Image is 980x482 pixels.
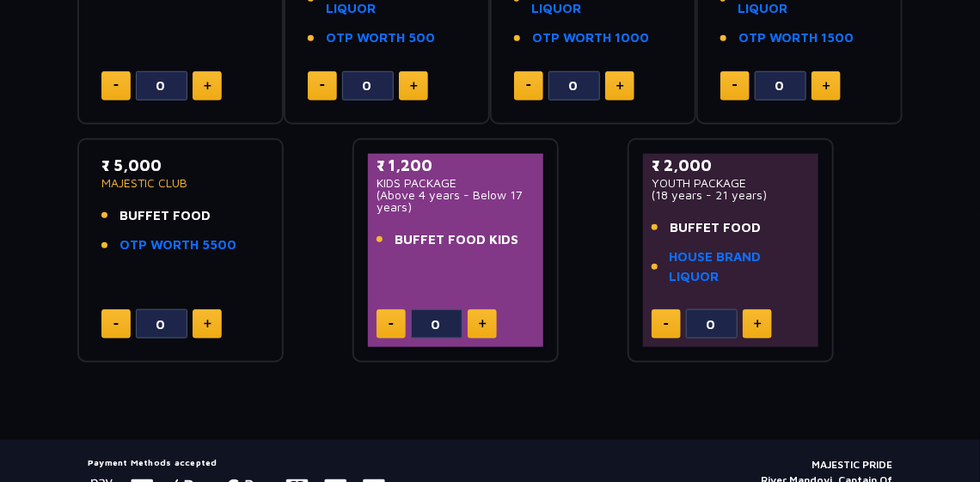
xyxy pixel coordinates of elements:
img: minus [320,84,325,87]
a: OTP WORTH 1500 [738,28,854,48]
img: minus [526,84,531,87]
a: OTP WORTH 500 [326,28,435,48]
span: BUFFET FOOD [670,218,761,238]
img: plus [823,82,830,90]
img: plus [204,82,211,90]
img: plus [479,320,487,328]
img: plus [410,82,418,90]
a: OTP WORTH 1000 [532,28,649,48]
img: plus [754,320,762,328]
img: minus [113,84,119,87]
p: KIDS PACKAGE [377,177,535,189]
a: OTP WORTH 5500 [119,235,236,255]
img: minus [389,323,394,326]
img: minus [732,84,738,87]
p: (Above 4 years - Below 17 years) [377,189,535,213]
p: YOUTH PACKAGE [652,177,810,189]
p: ₹ 2,000 [652,154,810,177]
img: minus [664,323,669,326]
span: BUFFET FOOD [119,206,211,226]
p: ₹ 1,200 [377,154,535,177]
img: plus [204,320,211,328]
h5: Payment Methods accepted [88,457,385,467]
p: (18 years - 21 years) [652,189,810,201]
img: plus [616,82,624,90]
span: BUFFET FOOD KIDS [395,230,518,250]
p: ₹ 5,000 [101,154,260,177]
a: HOUSE BRAND LIQUOR [670,247,810,286]
img: minus [113,323,119,326]
p: MAJESTIC CLUB [101,177,260,189]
